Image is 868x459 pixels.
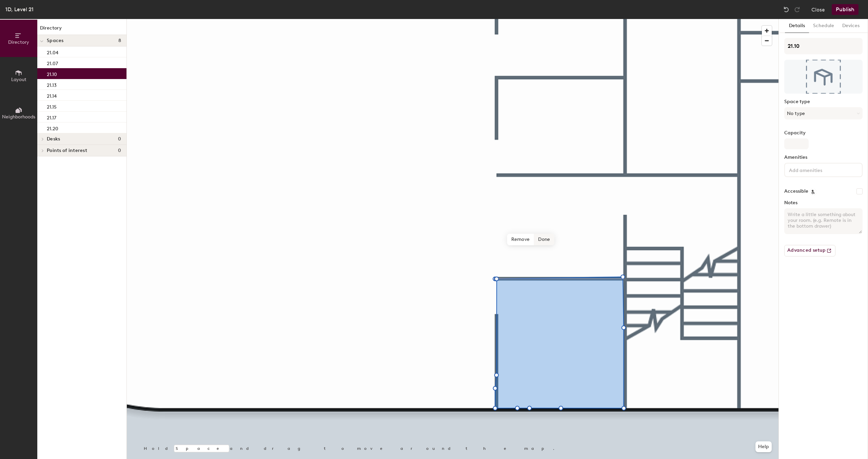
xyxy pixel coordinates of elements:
label: Amenities [784,155,863,160]
span: 8 [118,38,121,43]
span: 0 [118,148,121,153]
h1: Directory [37,24,126,35]
button: Devices [838,19,864,33]
button: No type [784,107,863,119]
p: 21.07 [47,59,58,66]
button: Advanced setup [784,245,835,256]
button: Schedule [809,19,838,33]
span: Neighborhoods [2,114,35,120]
p: 21.04 [47,48,58,56]
p: 21.17 [47,113,56,121]
label: Capacity [784,130,863,136]
span: Desks [47,136,60,142]
img: The space named 21.10 [784,60,863,94]
div: 1D, Level 21 [5,5,34,14]
p: 21.10 [47,70,57,77]
span: Remove [507,234,534,245]
button: Publish [832,4,859,15]
span: Directory [8,39,29,45]
span: Spaces [47,38,64,43]
span: Layout [11,77,26,82]
span: 0 [118,136,121,142]
label: Accessible [784,189,808,194]
img: Undo [783,6,790,13]
p: 21.20 [47,124,58,132]
p: 21.14 [47,91,57,99]
button: Help [755,441,772,452]
span: Done [534,234,554,245]
span: Points of interest [47,148,87,153]
img: Redo [794,6,801,13]
p: 21.15 [47,102,57,110]
button: Close [811,4,825,15]
button: Details [785,19,809,33]
label: Notes [784,200,863,206]
p: 21.13 [47,80,57,88]
input: Add amenities [788,166,849,174]
label: Space type [784,99,863,104]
